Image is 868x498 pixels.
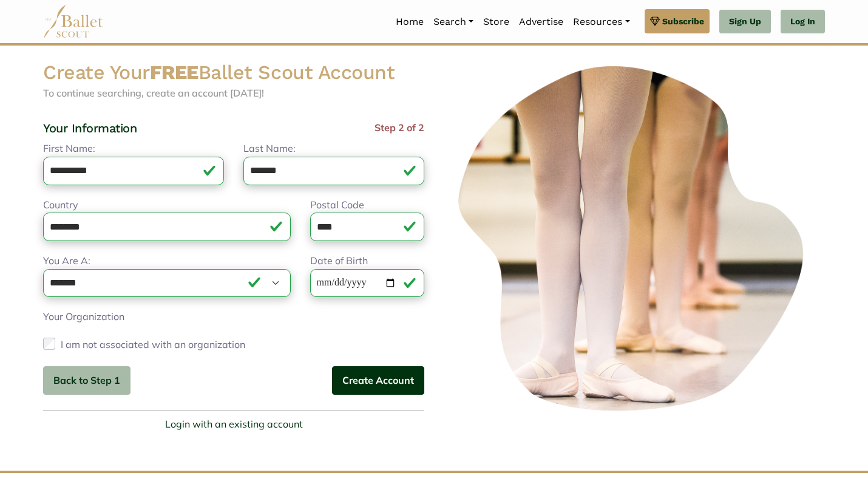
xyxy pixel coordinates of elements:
h4: Your Information [43,120,137,136]
img: gem.svg [650,15,660,28]
span: Subscribe [662,15,704,28]
label: Your Organization [43,309,124,325]
a: Resources [568,9,634,35]
label: Last Name: [243,141,296,157]
label: You Are A: [43,253,90,269]
a: Advertise [514,9,568,35]
a: Log In [781,10,825,34]
a: Search [429,9,478,35]
a: Sign Up [719,10,771,34]
label: I am not associated with an organization [61,335,245,354]
a: Subscribe [645,9,710,33]
img: ballerinas [444,60,825,418]
a: Store [478,9,514,35]
button: Create Account [332,366,424,395]
a: Login with an existing account [165,417,303,432]
label: First Name: [43,141,95,157]
label: Date of Birth [310,253,368,269]
button: Back to Step 1 [43,366,131,395]
span: Step 2 of 2 [375,120,424,141]
label: Country [43,197,78,213]
a: Home [391,9,429,35]
strong: FREE [150,61,198,84]
h2: Create Your Ballet Scout Account [43,60,424,86]
label: Postal Code [310,197,364,213]
span: To continue searching, create an account [DATE]! [43,87,264,99]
